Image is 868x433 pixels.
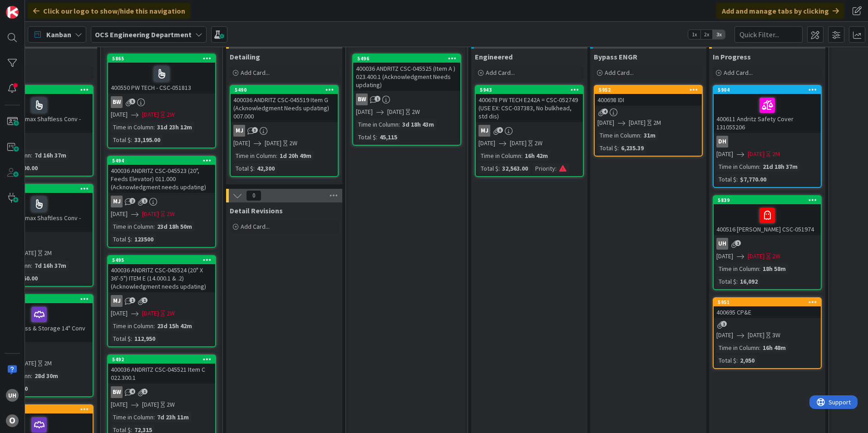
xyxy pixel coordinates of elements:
span: 1 [142,297,148,303]
div: BW [111,386,123,398]
div: 2W [772,251,780,261]
span: [DATE] [748,149,764,159]
div: 42,300 [255,163,277,173]
div: 16,092 [738,276,760,286]
div: 7d 23h 11m [155,412,191,422]
span: 1 [735,240,741,246]
span: : [253,163,255,173]
div: 5492 [112,356,215,363]
div: 5494400036 ANDRITZ CSC-045523 (20", Feeds Elevator) 011.000 (Acknowledgment needs updating) [108,157,215,193]
span: : [617,143,619,153]
span: Add Card... [241,69,270,77]
div: 31d 23h 12m [155,122,194,132]
span: 1x [688,30,700,39]
div: uh [6,389,19,402]
div: 123500 [132,234,156,244]
div: BW [108,96,215,108]
span: Detailing [230,52,260,61]
span: [DATE] [478,138,495,148]
div: 45,115 [377,132,399,142]
div: 3d 18h 43m [400,119,436,129]
span: Support [19,1,41,12]
div: 5495400036 ANDRITZ CSC-045524 (20" X 36'-5") ITEM E (14.000.1 & .2) (Acknowledgment needs updating) [108,256,215,292]
span: [DATE] [629,118,646,128]
span: [DATE] [111,110,128,119]
div: O [6,414,19,427]
div: Total $ [111,234,131,244]
span: [DATE] [233,138,250,148]
div: 400036 ANDRITZ CSC-045523 (20", Feeds Elevator) 011.000 (Acknowledgment needs updating) [108,165,215,193]
div: 2W [167,400,175,409]
div: 3W [772,330,780,340]
span: : [399,119,400,129]
div: 2W [167,110,175,119]
span: [DATE] [265,138,281,148]
div: Time in Column [111,321,153,331]
div: 400678 PW TECH E242A = CSC-052749 (USE EX: CSC-037383, No bulkhead, std dis) [476,94,583,122]
span: : [736,355,738,365]
div: MJ [111,295,123,307]
div: Time in Column [111,221,153,231]
span: [DATE] [111,309,128,318]
span: 5 [129,98,135,104]
div: 400516 [PERSON_NAME] CSC-051974 [714,204,821,235]
span: 1 [129,297,135,303]
div: 5839400516 [PERSON_NAME] CSC-051974 [714,196,821,235]
span: Bypass ENGR [594,52,637,61]
span: : [153,122,155,132]
span: : [131,334,132,344]
div: Time in Column [111,122,153,132]
div: 28d 30m [32,371,60,381]
div: 5865 [108,54,215,63]
span: In Progress [713,52,751,61]
span: [DATE] [510,138,527,148]
div: $7,770.00 [738,174,769,184]
span: Add Card... [724,69,753,77]
div: Total $ [716,174,736,184]
div: Total $ [716,276,736,286]
div: 5495 [108,256,215,264]
div: 5496 [357,55,460,62]
span: 6 [497,127,503,133]
div: 33,195.00 [132,135,163,145]
div: 5492400036 ANDRITZ CSC-045521 Item C 022.300.1 [108,355,215,384]
span: : [153,321,155,331]
div: Click our logo to show/hide this navigation [28,3,191,19]
span: : [640,130,641,140]
span: 3x [713,30,725,39]
div: 5490 [231,86,338,94]
span: : [759,162,760,172]
div: MJ [111,196,123,207]
div: 1d 20h 49m [277,151,314,161]
span: : [153,412,155,422]
div: 2,050 [738,355,757,365]
div: 5952 [595,86,702,94]
div: BW [111,96,123,108]
div: 400698 IDI [595,94,702,106]
span: Detail Revisions [230,206,283,215]
div: 5495 [112,257,215,263]
span: : [31,150,32,160]
div: BW [108,386,215,398]
div: MJ [108,295,215,307]
span: : [376,132,377,142]
div: Add and manage tabs by clicking [716,3,844,19]
div: 23d 18h 50m [155,221,194,231]
div: 400695 CP&E [714,306,821,318]
div: 5496 [353,54,460,63]
div: Time in Column [356,119,399,129]
div: 400036 ANDRITZ CSC-045519 Item G (Acknowledgment Needs updating) 007.000 [231,94,338,122]
div: 32,563.00 [500,163,530,173]
div: 5943 [480,87,583,93]
span: : [498,163,500,173]
div: Total $ [233,163,253,173]
div: 5839 [718,197,821,203]
span: [DATE] [748,330,764,340]
div: MJ [108,196,215,207]
div: 2W [167,209,175,219]
div: Total $ [716,355,736,365]
span: : [521,151,523,161]
div: Priority [533,163,555,173]
div: 23d 15h 42m [155,321,194,331]
div: 5865400550 PW TECH - CSC-051813 [108,54,215,93]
